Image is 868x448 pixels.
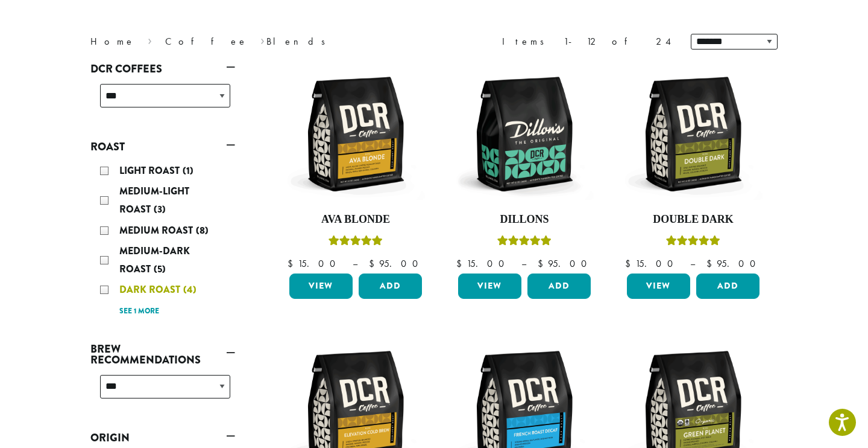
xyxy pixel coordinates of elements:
[706,257,717,270] span: $
[183,283,197,296] span: (4)
[369,257,424,270] bdi: 95.00
[527,274,591,299] button: Add
[538,257,593,270] bdi: 95.00
[359,274,422,299] button: Add
[119,223,196,237] span: Medium Roast
[90,34,416,49] nav: Breadcrumb
[538,257,548,270] span: $
[627,274,690,299] a: View
[119,306,159,318] a: See 1 more
[90,370,235,413] div: Brew Recommendations
[286,65,425,203] img: DCR-12oz-Ava-Blonde-Stock-scaled.png
[696,274,759,299] button: Add
[119,184,189,216] span: Medium-Light Roast
[369,257,379,270] span: $
[455,65,594,203] img: DCR-12oz-Dillons-Stock-scaled.png
[502,34,673,49] div: Items 1-12 of 24
[90,79,235,122] div: DCR Coffees
[624,65,763,269] a: Double DarkRated 4.50 out of 5
[456,257,510,270] bdi: 15.00
[286,213,425,226] h4: Ava Blonde
[90,59,235,79] a: DCR Coffees
[196,223,209,237] span: (8)
[624,65,763,203] img: DCR-12oz-Double-Dark-Stock-scaled.png
[90,157,235,324] div: Roast
[260,30,265,49] span: ›
[455,65,594,269] a: DillonsRated 5.00 out of 5
[521,257,526,270] span: –
[625,257,635,270] span: $
[90,35,135,48] a: Home
[165,35,248,48] a: Coffee
[148,30,152,49] span: ›
[288,257,298,270] span: $
[119,164,183,178] span: Light Roast
[154,202,166,216] span: (3)
[329,234,383,252] div: Rated 5.00 out of 5
[90,339,235,370] a: Brew Recommendations
[706,257,761,270] bdi: 95.00
[455,213,594,226] h4: Dillons
[289,274,353,299] a: View
[119,283,183,296] span: Dark Roast
[458,274,521,299] a: View
[690,257,695,270] span: –
[497,234,552,252] div: Rated 5.00 out of 5
[286,65,425,269] a: Ava BlondeRated 5.00 out of 5
[183,164,193,178] span: (1)
[624,213,763,226] h4: Double Dark
[90,427,235,448] a: Origin
[90,136,235,157] a: Roast
[353,257,357,270] span: –
[288,257,341,270] bdi: 15.00
[154,262,166,276] span: (5)
[625,257,679,270] bdi: 15.00
[119,244,190,276] span: Medium-Dark Roast
[666,234,720,252] div: Rated 4.50 out of 5
[456,257,467,270] span: $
